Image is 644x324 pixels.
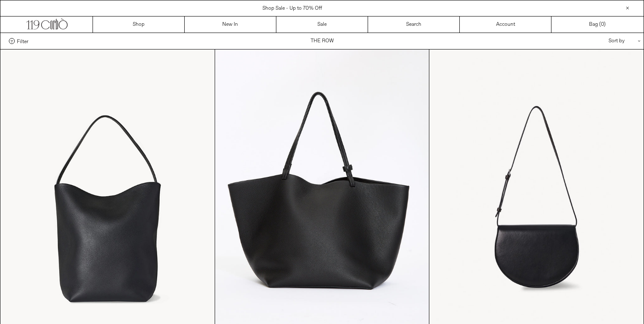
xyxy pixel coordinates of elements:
a: Sale [276,16,368,33]
a: Search [368,16,460,33]
span: ) [601,21,606,28]
span: Filter [17,38,28,44]
a: Bag () [551,16,643,33]
a: Shop Sale - Up to 70% Off [262,5,322,12]
a: Account [460,16,551,33]
a: Shop [93,16,185,33]
a: New In [185,16,276,33]
div: Sort by [559,33,635,49]
span: 0 [601,21,604,28]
